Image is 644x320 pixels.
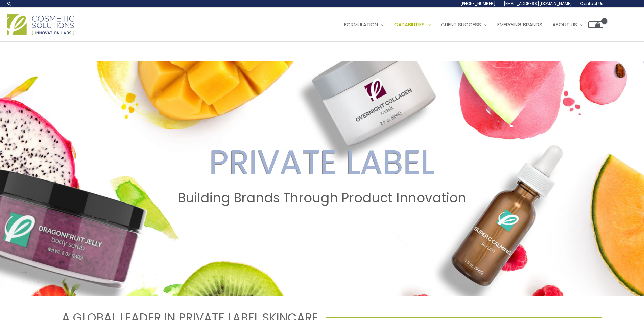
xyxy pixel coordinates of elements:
[460,1,496,6] span: [PHONE_NUMBER]
[389,15,436,35] a: Capabilities
[7,14,74,35] img: Cosmetic Solutions Logo
[492,15,547,35] a: Emerging Brands
[334,15,603,35] nav: Site Navigation
[497,21,542,28] span: Emerging Brands
[7,1,12,6] a: Search icon link
[552,21,577,28] span: About Us
[6,190,638,206] h2: Building Brands Through Product Innovation
[547,15,588,35] a: About Us
[436,15,492,35] a: Client Success
[504,1,572,6] span: [EMAIL_ADDRESS][DOMAIN_NAME]
[441,21,481,28] span: Client Success
[394,21,425,28] span: Capabilities
[339,15,389,35] a: Formulation
[344,21,378,28] span: Formulation
[588,21,603,28] a: View Shopping Cart, empty
[580,1,603,6] span: Contact Us
[6,142,638,182] h2: PRIVATE LABEL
